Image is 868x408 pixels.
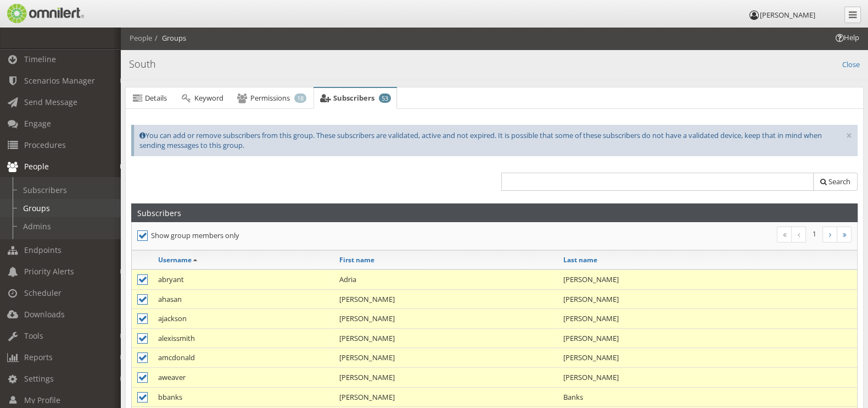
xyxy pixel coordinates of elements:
[153,368,334,388] td: aweaver
[334,387,558,407] td: [PERSON_NAME]
[558,387,857,407] td: Banks
[153,387,334,407] td: bbanks
[777,227,792,242] a: First
[158,255,192,264] a: Username
[25,8,47,18] span: Help
[558,328,857,348] td: [PERSON_NAME]
[558,348,857,368] td: [PERSON_NAME]
[24,266,74,277] span: Priority Alerts
[558,309,857,329] td: [PERSON_NAME]
[24,75,95,86] span: Scenarios Manager
[24,288,61,298] span: Scheduler
[137,204,181,222] h2: Subscribers
[334,269,558,289] td: Adria
[153,269,334,289] td: abryant
[334,289,558,309] td: [PERSON_NAME]
[24,373,54,384] span: Settings
[846,130,852,141] button: ×
[828,177,850,186] span: Search
[334,309,558,329] td: [PERSON_NAME]
[379,93,391,103] span: 53
[24,352,53,362] span: Reports
[5,4,84,23] img: Omnilert
[822,227,837,242] a: Next
[174,87,229,109] a: Keyword
[558,289,857,309] td: [PERSON_NAME]
[131,125,858,156] div: You can add or remove subscribers from this group. These subscribers are validated, active and no...
[194,93,223,103] span: Keyword
[152,33,186,43] li: Groups
[24,54,56,64] span: Timeline
[563,255,597,264] a: Last name
[231,87,312,109] a: Permissions 18
[137,229,488,242] label: Show group members only
[313,88,397,109] a: Subscribers 53
[250,93,290,103] span: Permissions
[844,7,861,23] a: Collapse Menu
[558,368,857,388] td: [PERSON_NAME]
[24,330,43,341] span: Tools
[129,57,860,71] h4: South
[842,57,860,70] a: Close
[813,173,858,191] button: Search
[334,328,558,348] td: [PERSON_NAME]
[24,395,60,405] span: My Profile
[294,93,306,103] span: 18
[834,32,859,43] span: Help
[153,289,334,309] td: ahasan
[558,269,857,289] td: [PERSON_NAME]
[339,255,374,264] a: First name
[153,309,334,329] td: ajackson
[334,368,558,388] td: [PERSON_NAME]
[24,161,49,172] span: People
[145,93,167,103] span: Details
[130,33,152,43] li: People
[806,227,823,241] li: 1
[333,93,374,103] span: Subscribers
[24,309,65,319] span: Downloads
[760,10,815,20] span: [PERSON_NAME]
[334,348,558,368] td: [PERSON_NAME]
[153,348,334,368] td: amcdonald
[24,97,77,107] span: Send Message
[153,328,334,348] td: alexissmith
[837,227,852,242] a: Last
[24,140,66,150] span: Procedures
[24,118,51,129] span: Engage
[791,227,806,242] a: Previous
[24,245,61,255] span: Endpoints
[126,87,173,109] a: Details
